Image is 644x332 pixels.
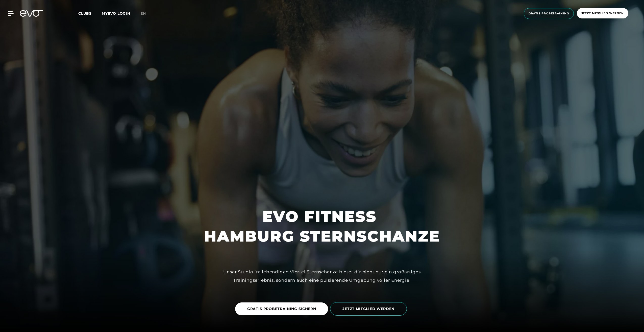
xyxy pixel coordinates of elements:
[102,11,130,16] a: MYEVO LOGIN
[330,298,409,319] a: JETZT MITGLIED WERDEN
[208,268,436,284] div: Unser Studio im lebendigen Viertel Sternschanze bietet dir nicht nur ein großartiges Trainingserl...
[342,306,394,312] span: JETZT MITGLIED WERDEN
[522,8,575,19] a: Gratis Probetraining
[204,207,440,246] h1: EVO FITNESS HAMBURG STERNSCHANZE
[78,11,102,16] a: Clubs
[140,11,146,16] span: en
[581,11,624,15] span: Jetzt Mitglied werden
[247,306,316,312] span: GRATIS PROBETRAINING SICHERN
[575,8,630,19] a: Jetzt Mitglied werden
[235,299,330,319] a: GRATIS PROBETRAINING SICHERN
[529,11,569,16] span: Gratis Probetraining
[140,11,152,16] a: en
[78,11,92,16] span: Clubs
